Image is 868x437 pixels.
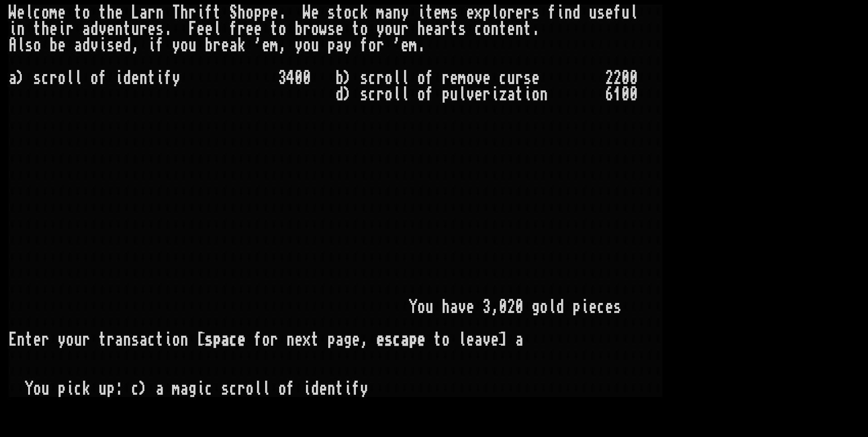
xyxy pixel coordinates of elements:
div: i [491,86,499,103]
div: e [589,299,597,315]
div: h [417,21,425,37]
div: h [107,5,115,21]
div: o [417,299,425,315]
div: y [172,70,180,86]
div: u [589,5,597,21]
div: e [425,21,434,37]
div: h [41,21,49,37]
div: t [515,86,523,103]
div: t [99,5,107,21]
div: e [246,21,254,37]
div: e [417,332,425,348]
div: x [303,332,311,348]
div: r [303,21,311,37]
div: i [9,21,17,37]
div: . [532,21,540,37]
div: l [548,299,556,315]
div: v [99,21,107,37]
div: a [82,21,90,37]
div: f [360,37,368,54]
div: e [474,86,483,103]
div: i [148,37,156,54]
div: u [621,5,630,21]
div: a [139,5,148,21]
div: f [425,70,434,86]
div: l [401,86,409,103]
div: e [507,21,515,37]
div: e [450,70,458,86]
div: i [523,86,532,103]
div: n [564,5,572,21]
div: o [385,86,393,103]
div: e [115,37,123,54]
div: 1 [613,86,621,103]
div: t [99,332,107,348]
div: s [523,70,532,86]
div: s [385,332,393,348]
div: L [131,5,139,21]
div: e [17,5,25,21]
div: , [131,37,139,54]
div: e [605,5,613,21]
div: f [164,70,172,86]
div: ) [17,70,25,86]
div: z [499,86,507,103]
div: i [197,5,205,21]
div: c [33,5,41,21]
div: u [450,86,458,103]
div: i [556,5,564,21]
div: n [491,21,499,37]
div: 2 [605,70,613,86]
div: h [180,5,188,21]
div: r [213,37,221,54]
div: e [148,21,156,37]
div: a [229,37,237,54]
div: m [270,37,278,54]
div: m [409,37,417,54]
div: p [483,5,491,21]
div: y [58,332,66,348]
div: d [123,37,131,54]
div: b [335,70,344,86]
div: o [246,5,254,21]
div: o [180,37,188,54]
div: e [49,21,58,37]
div: A [9,37,17,54]
div: , [278,37,286,54]
div: t [156,332,164,348]
div: s [327,5,335,21]
div: c [41,70,49,86]
div: p [213,332,221,348]
div: l [25,5,33,21]
div: 0 [499,299,507,315]
div: t [213,5,221,21]
div: e [335,21,344,37]
div: s [450,5,458,21]
div: p [327,37,335,54]
div: 0 [295,70,303,86]
div: s [25,37,33,54]
div: m [458,70,466,86]
div: r [41,332,49,348]
div: t [425,5,434,21]
div: p [262,5,270,21]
div: t [352,21,360,37]
div: v [474,70,483,86]
div: t [25,332,33,348]
div: e [262,37,270,54]
div: Y [409,299,417,315]
div: s [327,21,335,37]
div: l [401,70,409,86]
div: f [548,5,556,21]
div: c [474,21,483,37]
div: o [90,70,99,86]
div: u [311,37,319,54]
div: e [107,21,115,37]
div: r [376,86,385,103]
div: i [581,299,589,315]
div: u [507,70,515,86]
div: b [49,37,58,54]
div: c [229,332,237,348]
div: W [303,5,311,21]
div: b [295,21,303,37]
